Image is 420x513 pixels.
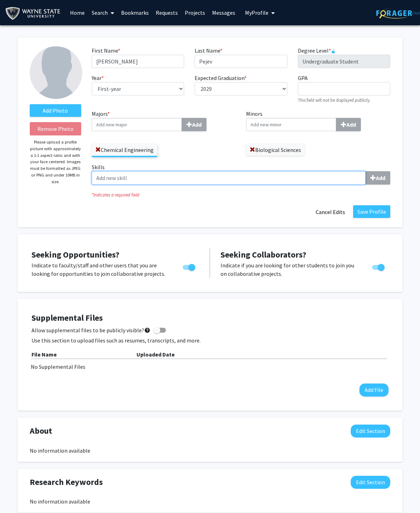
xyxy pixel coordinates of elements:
a: Requests [152,0,181,25]
button: Save Profile [353,205,390,218]
small: This field will not be displayed publicly. [298,97,371,103]
b: Uploaded Date [136,351,175,358]
img: ForagerOne Logo [376,8,420,19]
div: No information available [30,446,390,455]
label: Expected Graduation [195,74,247,82]
img: Profile Picture [30,46,82,99]
label: Year [92,74,104,82]
label: AddProfile Picture [30,104,81,117]
b: File Name [31,351,57,358]
button: Add File [359,384,388,397]
label: Minors [246,109,390,131]
label: GPA [298,74,308,82]
p: Use this section to upload files such as resumes, transcripts, and more. [31,336,388,345]
div: Toggle [369,261,388,272]
input: Majors*Add [92,118,182,131]
a: Search [88,0,118,25]
b: Add [192,121,202,128]
label: Last Name [195,46,223,55]
b: Add [346,121,356,128]
mat-icon: help [144,326,150,334]
button: Cancel Edits [311,205,350,219]
svg: Changes to this field can only be made in Wayne State’s Content Management System (CMS) at cms.wa... [331,49,335,53]
a: Messages [209,0,239,25]
a: Bookmarks [118,0,152,25]
label: Skills [92,163,390,185]
label: Chemical Engineering [92,144,157,156]
p: Please upload a profile picture with approximately a 1:1 aspect ratio and with your face centered... [30,139,81,185]
a: Home [66,0,88,25]
input: SkillsAdd [92,171,366,185]
input: MinorsAdd [246,118,336,131]
button: Edit Research Keywords [351,476,390,489]
span: Seeking Collaborators? [220,249,306,260]
iframe: Chat [5,481,30,508]
label: Biological Sciences [246,144,304,156]
button: Remove Photo [30,122,81,135]
span: My Profile [245,9,268,16]
button: Majors* [182,118,206,131]
span: Research Keywords [30,476,103,488]
img: Wayne State University Logo [5,6,64,21]
button: Minors [336,118,361,131]
div: No Supplemental Files [31,362,389,371]
label: First Name [92,46,120,55]
span: About [30,425,52,437]
b: Add [376,174,385,181]
p: Indicate if you are looking for other students to join you on collaborative projects. [220,261,359,278]
div: Toggle [180,261,199,272]
i: Indicates a required field [92,192,390,198]
button: Skills [365,171,390,185]
label: Degree Level [298,46,335,55]
button: Edit About [351,425,390,438]
p: Indicate to faculty/staff and other users that you are looking for opportunities to join collabor... [31,261,169,278]
a: Projects [181,0,209,25]
label: Majors [92,109,236,131]
h4: Supplemental Files [31,313,388,323]
div: No information available [30,497,390,506]
span: Seeking Opportunities? [31,249,119,260]
span: Allow supplemental files to be publicly visible? [31,326,150,334]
